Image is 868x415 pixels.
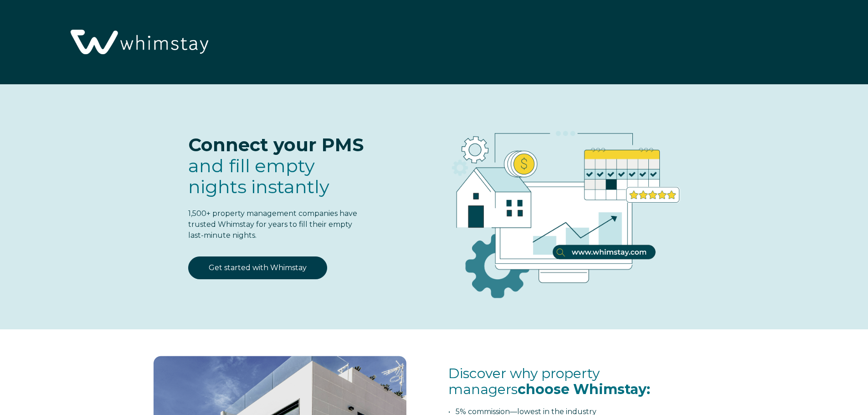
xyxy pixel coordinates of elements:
img: Whimstay Logo-02 1 [64,5,213,81]
span: choose Whimstay: [518,381,650,398]
img: RBO Ilustrations-03 [400,102,721,313]
span: Connect your PMS [188,133,364,156]
span: fill empty nights instantly [188,154,329,198]
span: 1,500+ property management companies have trusted Whimstay for years to fill their empty last-min... [188,209,357,240]
span: and [188,154,329,198]
a: Get started with Whimstay [188,256,327,279]
span: Discover why property managers [448,365,650,398]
